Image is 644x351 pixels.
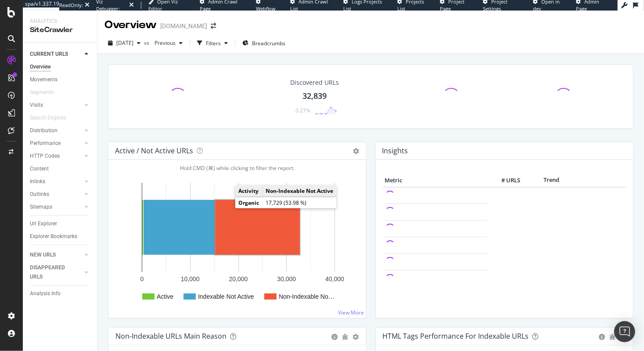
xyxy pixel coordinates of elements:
a: View More [338,309,364,316]
div: circle-info [332,334,338,340]
div: Movements [30,75,58,84]
th: Trend [523,174,580,187]
a: Performance [30,139,82,148]
a: Analysis Info [30,289,91,298]
text: 10,000 [181,275,200,282]
th: # URLS [488,174,523,187]
td: Non-Indexable Not Active [263,185,337,197]
a: Search Engines [30,113,75,123]
div: Url Explorer [30,219,57,228]
h4: Insights [382,145,408,157]
div: Overview [30,62,51,72]
h4: Active / Not Active URLs [115,145,193,157]
span: Hold CMD (⌘) while clicking to filter the report. [180,164,295,172]
button: Breadcrumbs [239,36,289,50]
div: Performance [30,139,61,148]
span: 2025 Sep. 7th [116,39,133,47]
i: Options [353,148,360,154]
td: Activity [235,185,263,197]
div: circle-info [599,334,605,340]
div: Outlinks [30,190,49,199]
a: CURRENT URLS [30,50,82,59]
div: Explorer Bookmarks [30,232,77,241]
a: Url Explorer [30,219,91,228]
text: 20,000 [229,275,248,282]
div: Filters [206,40,221,47]
a: Visits [30,101,82,110]
div: Discovered URLs [290,78,339,87]
button: [DATE] [104,36,144,50]
div: CURRENT URLS [30,50,68,59]
a: HTTP Codes [30,152,82,161]
svg: A chart. [115,174,357,311]
div: bug [342,334,349,340]
a: Explorer Bookmarks [30,232,91,241]
div: Overview [104,18,157,33]
span: vs [144,39,151,47]
a: Movements [30,75,91,84]
div: gear [353,334,359,340]
div: Content [30,164,49,174]
button: Filters [194,36,231,50]
text: 0 [140,275,144,282]
div: Segments [30,88,54,97]
a: Inlinks [30,177,82,186]
button: Previous [151,36,186,50]
div: Visits [30,101,43,110]
div: Sitemaps [30,203,52,212]
div: DISAPPEARED URLS [30,263,74,282]
div: Analysis Info [30,289,61,298]
span: Breadcrumbs [252,40,285,47]
span: Previous [151,39,176,47]
div: -3.27% [294,107,311,114]
div: Search Engines [30,113,66,123]
div: SiteCrawler [30,25,90,35]
text: 30,000 [277,275,296,282]
text: Non-Indexable No… [279,293,335,300]
div: HTTP Codes [30,152,60,161]
div: ReadOnly: [59,2,83,9]
a: DISAPPEARED URLS [30,263,82,282]
text: 40,000 [325,275,344,282]
th: Metric [383,174,488,187]
div: Distribution [30,126,58,135]
a: Sitemaps [30,203,82,212]
div: Inlinks [30,177,45,186]
td: Organic [235,197,263,209]
a: Content [30,164,91,174]
div: 32,839 [302,90,327,102]
text: Indexable Not Active [198,293,254,300]
div: bug [609,334,615,340]
a: Segments [30,88,62,97]
a: Distribution [30,126,82,135]
td: 17,729 (53.98 %) [263,197,337,209]
div: NEW URLS [30,250,56,260]
text: Active [157,293,173,300]
div: HTML Tags Performance for Indexable URLs [383,332,529,340]
div: arrow-right-arrow-left [211,23,216,29]
a: NEW URLS [30,250,82,260]
a: Overview [30,62,91,72]
div: [DOMAIN_NAME] [160,22,207,30]
div: Analytics [30,18,90,25]
a: Outlinks [30,190,82,199]
span: Webflow [256,5,276,12]
div: Non-Indexable URLs Main Reason [115,332,227,340]
div: Open Intercom Messenger [614,321,635,342]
